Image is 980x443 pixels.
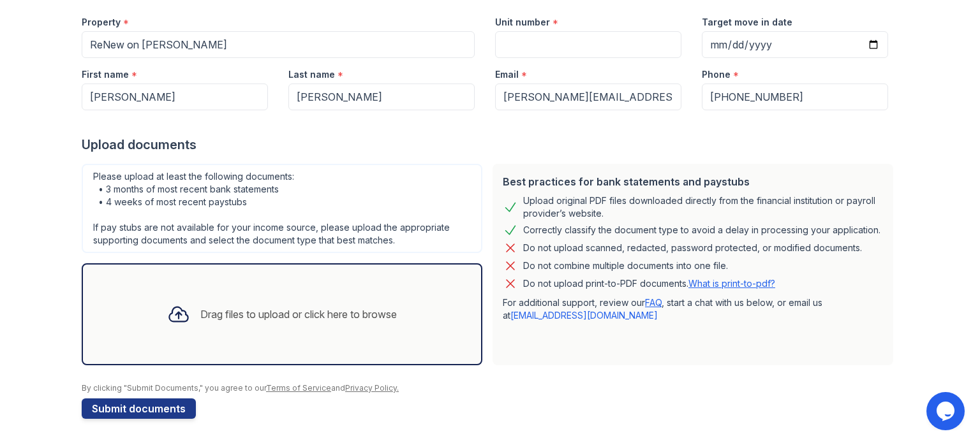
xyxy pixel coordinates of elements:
label: Property [82,16,121,29]
label: Unit number [495,16,550,29]
a: Terms of Service [266,383,331,393]
div: Do not combine multiple documents into one file. [523,258,728,273]
div: Correctly classify the document type to avoid a delay in processing your application. [523,222,880,238]
button: Submit documents [82,398,196,419]
div: Do not upload scanned, redacted, password protected, or modified documents. [523,240,862,256]
label: Last name [288,68,335,81]
label: Target move in date [702,16,792,29]
div: Please upload at least the following documents: • 3 months of most recent bank statements • 4 wee... [82,164,482,253]
div: Drag files to upload or click here to browse [200,307,397,322]
div: Upload original PDF files downloaded directly from the financial institution or payroll provider’... [523,194,883,220]
div: By clicking "Submit Documents," you agree to our and [82,383,898,393]
a: Privacy Policy. [345,383,399,393]
p: Do not upload print-to-PDF documents. [523,277,775,290]
div: Best practices for bank statements and paystubs [503,174,883,189]
a: [EMAIL_ADDRESS][DOMAIN_NAME] [510,310,658,321]
p: For additional support, review our , start a chat with us below, or email us at [503,296,883,322]
label: Phone [702,68,731,81]
a: FAQ [645,297,662,308]
a: What is print-to-pdf? [688,278,775,289]
label: Email [495,68,519,81]
div: Upload documents [82,136,898,154]
iframe: chat widget [926,392,967,430]
label: First name [82,68,129,81]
